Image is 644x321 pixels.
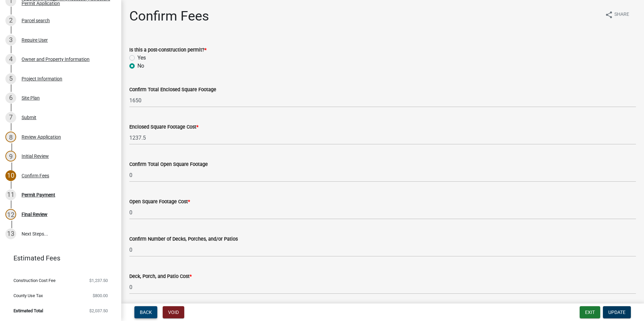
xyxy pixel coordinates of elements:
label: No [137,62,144,70]
div: Project Information [22,76,62,81]
label: Enclosed Square Footage Cost [129,125,198,130]
button: Back [134,306,157,318]
span: Share [614,11,629,19]
div: Owner and Property Information [22,57,90,62]
div: 8 [5,132,16,142]
div: 11 [5,189,16,200]
h1: Confirm Fees [129,8,209,24]
div: 7 [5,112,16,123]
button: Exit [580,306,600,318]
span: County Use Tax [13,293,43,298]
div: 2 [5,15,16,26]
div: Final Review [22,212,47,217]
div: 12 [5,209,16,220]
div: 13 [5,228,16,239]
div: 5 [5,73,16,84]
div: Site Plan [22,96,40,100]
div: Review Application [22,135,61,139]
label: Confirm Total Enclosed Square Footage [129,87,216,92]
span: Update [608,310,625,315]
button: shareShare [600,8,635,21]
label: Yes [137,54,146,62]
div: 9 [5,151,16,162]
span: Construction Cost Fee [13,278,56,283]
div: Submit [22,115,36,120]
div: Confirm Fees [22,173,49,178]
label: Confirm Number of Decks, Porches, and/or Patios [129,237,238,242]
span: $800.00 [93,293,108,298]
div: 3 [5,35,16,45]
div: 4 [5,54,16,65]
label: Is this a post-construction permit? [129,48,206,52]
div: 6 [5,93,16,103]
span: Back [140,310,152,315]
div: Parcel search [22,18,50,23]
div: Initial Review [22,154,49,158]
span: Estimated Total [13,309,43,313]
button: Void [163,306,184,318]
i: share [605,11,613,19]
button: Update [603,306,631,318]
div: 10 [5,170,16,181]
div: Permit Payment [22,192,55,197]
label: Deck, Porch, and Patio Cost [129,274,192,279]
span: $2,037.50 [89,309,108,313]
span: $1,237.50 [89,278,108,283]
label: Confirm Total Open Square Footage [129,162,208,167]
div: Require User [22,38,48,42]
label: Open Square Footage Cost [129,200,190,204]
a: Estimated Fees [5,251,110,265]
